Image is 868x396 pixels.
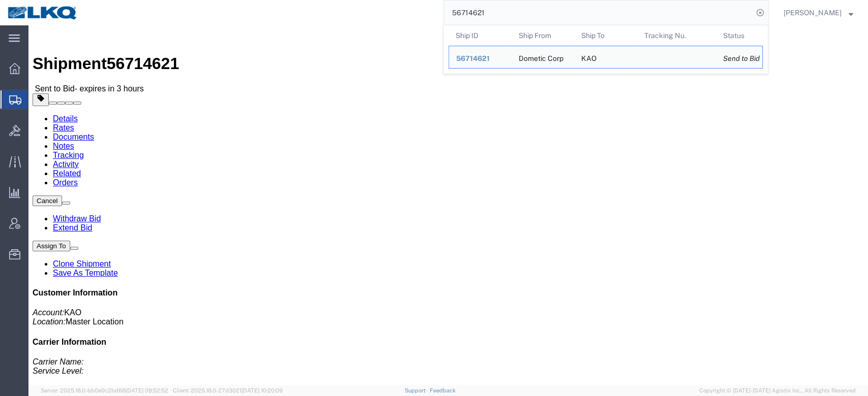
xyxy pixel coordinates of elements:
th: Ship ID [448,25,512,46]
span: [DATE] 10:20:09 [242,387,283,393]
div: Send to Bid [723,53,755,64]
th: Tracking Nu. [637,25,716,46]
span: Matt Harvey [784,7,842,18]
th: Ship From [512,25,575,46]
th: Ship To [574,25,637,46]
span: [DATE] 09:52:52 [126,387,168,393]
a: Feedback [430,387,456,393]
img: logo [7,5,78,20]
a: Support [404,387,430,393]
span: 56714621 [456,54,490,62]
table: Search Results [448,25,768,74]
input: Search for shipment number, reference number [444,1,753,25]
span: Client: 2025.18.0-27d3021 [173,387,283,393]
div: 56714621 [456,53,504,64]
div: Dometic Corp [519,46,563,68]
iframe: FS Legacy Container [28,25,868,385]
button: [PERSON_NAME] [783,7,854,19]
div: KAO [581,46,596,68]
th: Status [715,25,763,46]
span: Server: 2025.18.0-bb0e0c2bd68 [41,387,168,393]
span: Copyright © [DATE]-[DATE] Agistix Inc., All Rights Reserved [699,386,856,395]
